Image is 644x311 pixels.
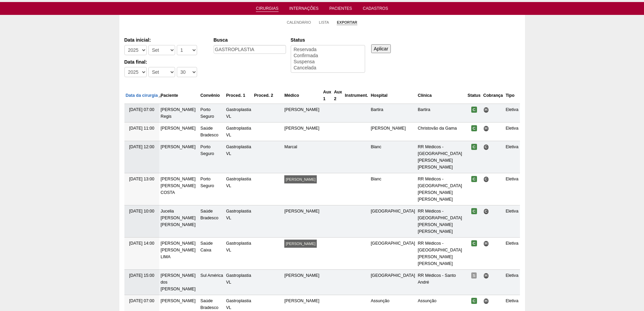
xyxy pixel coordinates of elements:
span: Confirmada [471,298,477,304]
div: [PERSON_NAME] [284,175,317,183]
td: [PERSON_NAME] [159,141,199,173]
td: RR Médicos - [GEOGRAPHIC_DATA][PERSON_NAME][PERSON_NAME] [416,173,466,205]
td: [PERSON_NAME] Regis [159,104,199,123]
option: Cancelada [293,65,363,71]
td: Bartira [416,104,466,123]
input: Digite os termos que você deseja procurar. [214,45,286,54]
span: [DATE] 07:00 [129,298,154,303]
td: Gastroplastia VL [225,238,253,270]
td: [PERSON_NAME] [PERSON_NAME] LIMA [159,238,199,270]
span: Consultório [483,208,489,214]
a: Lista [319,20,329,25]
a: Cirurgias [256,6,279,12]
th: Proced. 1 [225,87,253,104]
a: Pacientes [329,6,352,13]
td: [GEOGRAPHIC_DATA] [369,270,416,295]
span: Hospital [483,241,489,246]
th: Aux 1 [322,87,333,104]
span: Hospital [483,298,489,304]
td: [PERSON_NAME] [369,123,416,141]
td: Gastroplastia VL [225,104,253,123]
th: Hospital [369,87,416,104]
span: Suspensa [471,272,477,279]
label: Status [291,37,365,43]
td: [PERSON_NAME] [283,270,322,295]
td: Gastroplastia VL [225,141,253,173]
td: Eletiva [504,270,520,295]
span: [DATE] 15:00 [129,273,154,278]
td: RR Médicos - [GEOGRAPHIC_DATA][PERSON_NAME][PERSON_NAME] [416,141,466,173]
td: Eletiva [504,205,520,238]
td: Gastroplastia VL [225,123,253,141]
span: [DATE] 13:00 [129,177,154,181]
label: Data final: [124,59,207,65]
th: Clínica [416,87,466,104]
label: Busca [214,37,286,43]
span: Hospital [483,273,489,279]
span: [DATE] 12:00 [129,145,154,149]
th: Médico [283,87,322,104]
span: Consultório [483,144,489,150]
td: [PERSON_NAME] [283,205,322,238]
th: Proced. 2 [253,87,283,104]
td: [PERSON_NAME] [PERSON_NAME] COSTA [159,173,199,205]
td: Porto Seguro [199,141,225,173]
span: Confirmada [471,125,477,131]
td: Marcal [283,141,322,173]
span: Consultório [483,176,489,182]
td: Bartira [369,104,416,123]
td: Gastroplastia VL [225,270,253,295]
span: Confirmada [471,144,477,150]
span: Confirmada [471,107,477,113]
td: Saúde Caixa [199,238,225,270]
div: [PERSON_NAME] [284,240,317,248]
td: Saúde Bradesco [199,205,225,238]
option: Suspensa [293,59,363,65]
td: Gastroplastia VL [225,205,253,238]
td: [PERSON_NAME] [159,123,199,141]
td: Eletiva [504,104,520,123]
td: Christovão da Gama [416,123,466,141]
td: Porto Seguro [199,173,225,205]
span: Confirmada [471,208,477,214]
span: [DATE] 07:00 [129,107,154,112]
th: Instrument. [343,87,369,104]
span: Confirmada [471,240,477,246]
span: [DATE] 14:00 [129,241,154,246]
td: Blanc [369,173,416,205]
a: Cadastros [363,6,388,13]
a: Data da cirurgia [126,93,162,98]
th: Tipo [504,87,520,104]
th: Convênio [199,87,225,104]
a: Internações [289,6,319,13]
th: Aux 2 [333,87,343,104]
span: Hospital [483,107,489,113]
label: Data inicial: [124,37,207,43]
span: [DATE] 11:00 [129,126,154,131]
th: Paciente [159,87,199,104]
td: Gastroplastia VL [225,173,253,205]
a: Exportar [337,20,357,25]
span: Confirmada [471,176,477,182]
td: Eletiva [504,123,520,141]
td: Eletiva [504,141,520,173]
img: ordem decrescente [158,94,162,98]
td: RR Médicos - [GEOGRAPHIC_DATA][PERSON_NAME][PERSON_NAME] [416,205,466,238]
td: RR Médicos - [GEOGRAPHIC_DATA][PERSON_NAME][PERSON_NAME] [416,238,466,270]
span: Hospital [483,126,489,131]
td: Sul América [199,270,225,295]
option: Reservada [293,47,363,53]
th: Status [466,87,482,104]
td: RR Médicos - Santo André [416,270,466,295]
td: [PERSON_NAME] [283,104,322,123]
option: Confirmada [293,53,363,59]
td: Saúde Bradesco [199,123,225,141]
td: Jucelia [PERSON_NAME] [PERSON_NAME] [159,205,199,238]
span: [DATE] 10:00 [129,209,154,214]
td: [PERSON_NAME] dos [PERSON_NAME] [159,270,199,295]
input: Aplicar [371,44,391,53]
td: [GEOGRAPHIC_DATA] [369,238,416,270]
td: [GEOGRAPHIC_DATA] [369,205,416,238]
td: [PERSON_NAME] [283,123,322,141]
td: Eletiva [504,238,520,270]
